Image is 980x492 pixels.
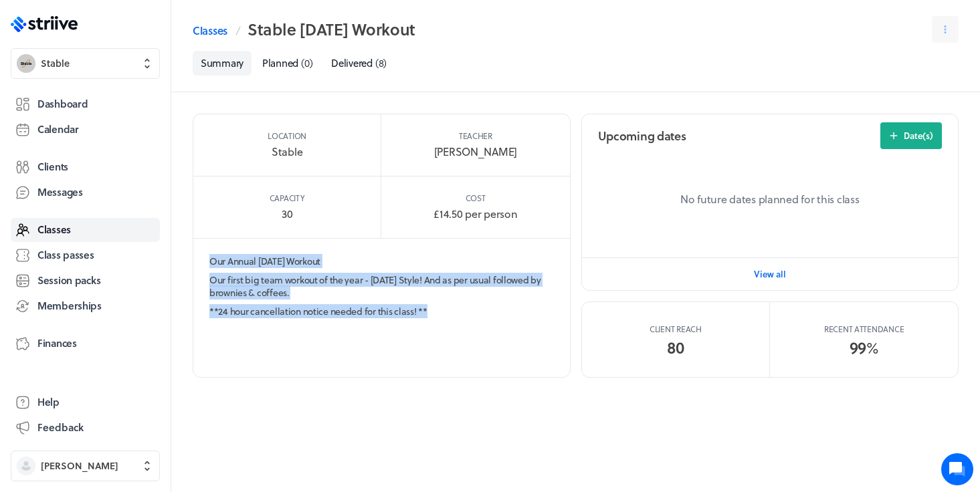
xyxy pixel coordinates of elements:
[880,122,942,149] button: Date(s)
[254,51,320,76] a: Planned(0)
[41,57,70,70] span: Stable
[433,206,517,222] p: £14.50 per person
[193,51,252,76] a: Summary
[11,451,160,481] button: [PERSON_NAME]
[663,192,877,207] p: No future dates planned for this class
[11,155,160,179] a: Clients
[37,122,79,136] span: Calendar
[37,185,83,199] span: Messages
[866,337,879,358] span: %
[262,55,298,70] span: Planned
[11,180,160,205] a: Messages
[268,130,306,141] p: Location
[86,164,161,174] span: New conversation
[41,459,118,473] span: [PERSON_NAME]
[21,156,247,182] button: New conversation
[323,51,395,76] a: Delivered(8)
[11,332,160,356] a: Finances
[301,55,312,70] span: ( 0 )
[20,65,248,86] h1: Hi [PERSON_NAME]
[11,243,160,267] a: Class passes
[37,223,71,237] span: Classes
[824,324,904,334] p: Recent attendance
[11,294,160,318] a: Memberships
[650,324,702,334] p: Client reach
[37,299,102,313] span: Memberships
[39,230,239,257] input: Search articles
[11,92,160,116] a: Dashboard
[209,255,554,268] p: Our Annual [DATE] Workout
[11,118,160,142] a: Calendar
[37,248,94,262] span: Class passes
[754,261,786,287] button: View all
[11,416,160,440] button: Feedback
[193,23,227,39] a: Classes
[754,268,786,280] span: View all
[11,218,160,242] a: Classes
[20,89,248,132] h2: We're here to help. Ask us anything!
[270,193,305,203] p: Capacity
[434,144,517,160] p: [PERSON_NAME]
[667,340,684,356] p: 80
[282,206,292,222] p: 30
[904,130,933,142] span: Date(s)
[209,273,554,299] p: Our first big team workout of the year - [DATE] Style! And as per usual followed by brownies & co...
[248,16,415,43] h2: Stable [DATE] Workout
[598,128,686,144] h2: Upcoming dates
[272,144,302,160] p: Stable
[193,16,415,43] nav: Breadcrumb
[466,193,485,203] p: Cost
[11,390,160,414] a: Help
[37,395,60,409] span: Help
[37,273,100,287] span: Session packs
[850,340,879,356] p: 99
[459,130,492,141] p: Teacher
[193,51,959,76] nav: Tabs
[37,336,77,350] span: Finances
[37,160,68,174] span: Clients
[11,48,160,79] button: StableStable
[37,97,88,111] span: Dashboard
[11,269,160,293] a: Session packs
[37,420,84,435] span: Feedback
[17,54,35,73] img: Stable
[375,55,387,70] span: ( 8 )
[209,305,554,318] p: **24 hour cancellation notice needed for this class! **
[331,55,372,70] span: Delivered
[941,453,973,485] iframe: gist-messenger-bubble-iframe
[18,208,250,224] p: Find an answer quickly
